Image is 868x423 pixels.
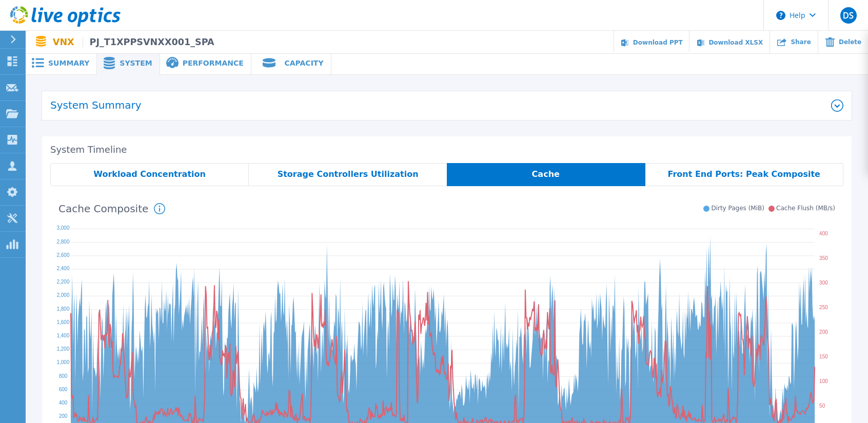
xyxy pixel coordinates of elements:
[59,400,68,406] text: 400
[59,413,68,419] text: 200
[843,11,854,19] span: DS
[820,305,828,310] text: 250
[59,373,68,378] text: 800
[56,238,69,244] text: 2,800
[689,31,770,54] a: Download XLSX
[284,59,323,67] span: Capacity
[120,59,152,67] span: System
[56,319,69,325] text: 1,600
[56,266,69,271] text: 2,400
[820,329,828,335] text: 200
[183,59,244,67] span: Performance
[278,170,419,178] span: Storage Controllers Utilization
[56,292,69,298] text: 2,000
[56,225,69,231] text: 3,000
[699,205,835,212] div: Dirty Pages (MiB) Cache Flush (MB/s)
[50,99,831,111] h2: System Summary
[56,252,69,258] text: 2,600
[820,378,828,384] text: 100
[820,402,826,408] text: 50
[633,39,683,46] span: Download PPT
[56,306,69,311] text: 1,800
[58,203,148,215] h2: Cache Composite
[50,145,843,155] h2: System Timeline
[53,37,214,47] p: VNX
[839,39,861,45] span: Delete
[56,333,69,338] text: 1,400
[708,39,763,46] span: Download XLSX
[59,387,68,392] text: 600
[48,59,89,67] span: Summary
[820,280,828,286] text: 300
[820,231,828,236] text: 400
[56,359,69,365] text: 1,000
[93,170,206,178] span: Workload Concentration
[532,170,560,178] span: Cache
[820,255,828,261] text: 350
[56,279,69,285] text: 2,200
[820,354,828,359] text: 150
[668,170,820,178] span: Front End Ports: Peak Composite
[791,39,811,45] span: Share
[614,31,689,54] a: Download PPT
[56,346,69,352] text: 1,200
[83,37,214,47] span: PJ_T1XPPSVNXX001_SPA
